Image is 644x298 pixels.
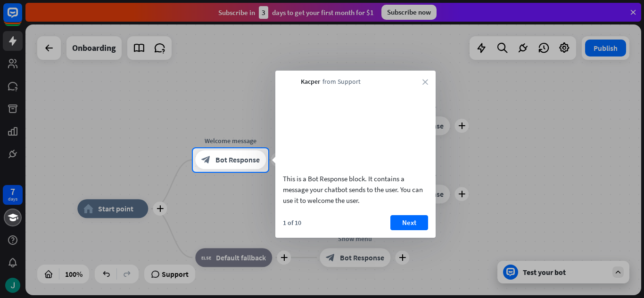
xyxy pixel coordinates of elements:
[322,77,361,87] span: from Support
[201,155,211,165] i: block_bot_response
[283,173,428,206] div: This is a Bot Response block. It contains a message your chatbot sends to the user. You can use i...
[283,218,301,227] div: 1 of 10
[422,79,428,85] i: close
[390,215,428,230] button: Next
[301,77,320,87] span: Kacper
[215,155,260,165] span: Bot Response
[8,4,36,32] button: Open LiveChat chat widget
